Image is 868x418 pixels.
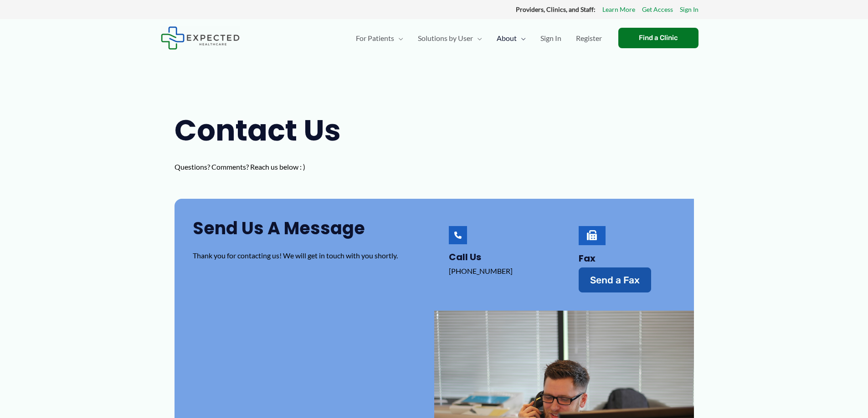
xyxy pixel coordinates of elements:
[489,22,533,54] a: AboutMenu Toggle
[516,5,596,13] strong: Providers, Clinics, and Staff:
[569,22,609,54] a: Register
[533,22,569,54] a: Sign In
[418,22,473,54] span: Solutions by User
[175,110,361,151] h1: Contact Us
[394,22,403,54] span: Menu Toggle
[449,251,481,263] a: Call Us
[449,264,546,278] p: [PHONE_NUMBER]‬‬
[618,28,699,48] a: Find a Clinic
[356,22,394,54] span: For Patients
[497,22,517,54] span: About
[411,22,489,54] a: Solutions by UserMenu Toggle
[349,22,411,54] a: For PatientsMenu Toggle
[193,249,416,262] div: Thank you for contacting us! We will get in touch with you shortly.
[590,275,640,285] span: Send a Fax
[642,4,673,15] a: Get Access
[602,4,635,15] a: Learn More
[540,22,561,54] span: Sign In
[579,267,651,292] a: Send a Fax
[349,22,609,54] nav: Primary Site Navigation
[576,22,602,54] span: Register
[161,26,240,50] img: Expected Healthcare Logo - side, dark font, small
[680,4,699,15] a: Sign In
[473,22,482,54] span: Menu Toggle
[193,217,416,239] h2: Send Us a Message
[517,22,526,54] span: Menu Toggle
[449,226,467,244] a: Call Us
[175,160,361,174] p: Questions? Comments? Reach us below : )
[579,253,676,264] h4: Fax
